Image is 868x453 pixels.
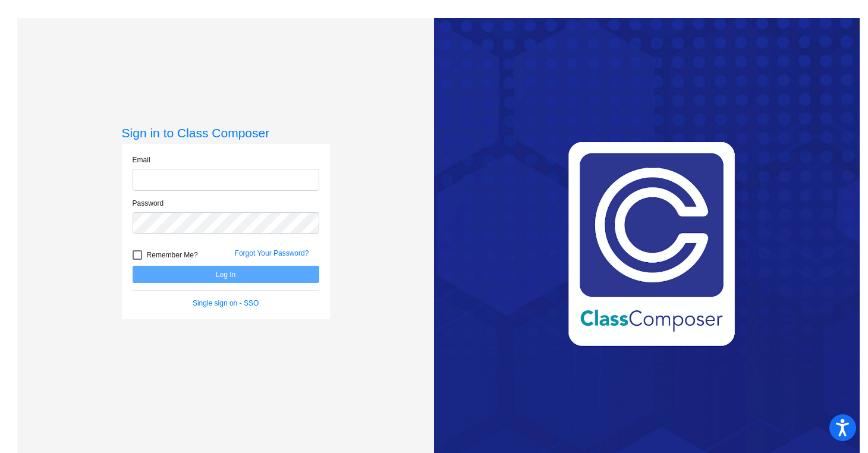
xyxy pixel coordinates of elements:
span: Remember Me? [147,248,198,262]
h3: Sign in to Class Composer [122,125,330,140]
label: Email [133,155,150,165]
button: Log In [133,266,319,283]
a: Forgot Your Password? [235,249,309,257]
label: Password [133,198,164,209]
a: Single sign on - SSO [193,299,259,307]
